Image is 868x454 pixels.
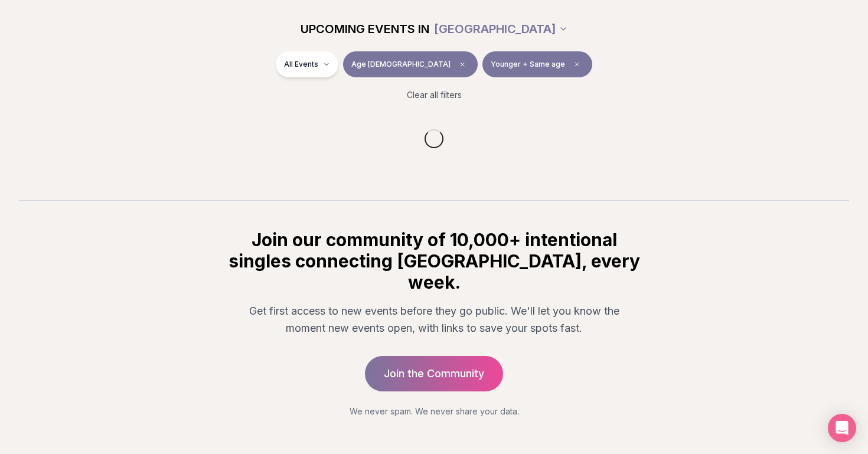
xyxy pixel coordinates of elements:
div: Open Intercom Messenger [828,414,856,442]
span: Clear preference [570,57,584,71]
span: Younger + Same age [491,60,565,69]
p: Get first access to new events before they go public. We'll let you know the moment new events op... [236,302,632,337]
button: All Events [276,51,338,77]
span: UPCOMING EVENTS IN [301,21,429,37]
button: Clear all filters [400,82,469,108]
button: Younger + Same ageClear preference [482,51,592,77]
h2: Join our community of 10,000+ intentional singles connecting [GEOGRAPHIC_DATA], every week. [226,229,642,293]
button: Age [DEMOGRAPHIC_DATA]Clear age [343,51,478,77]
span: All Events [284,60,318,69]
p: We never spam. We never share your data. [226,406,642,417]
span: Age [DEMOGRAPHIC_DATA] [351,60,451,69]
span: Clear age [455,57,469,71]
button: [GEOGRAPHIC_DATA] [434,16,568,42]
a: Join the Community [365,356,503,391]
